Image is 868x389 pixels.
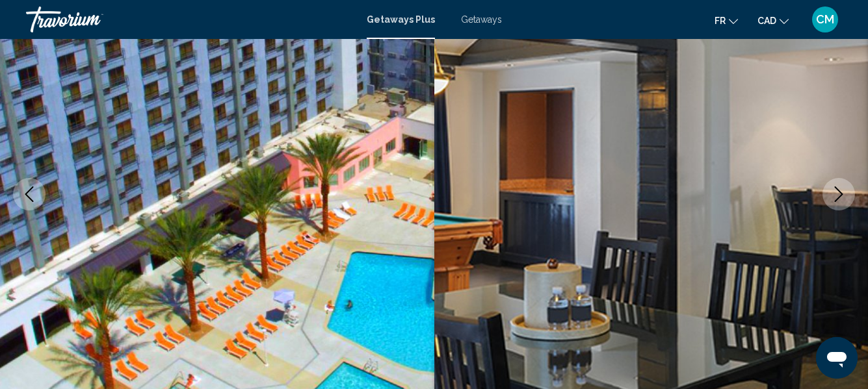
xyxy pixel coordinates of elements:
span: CAD [757,16,776,26]
button: Change language [715,11,738,30]
button: Previous image [13,178,46,210]
iframe: Button to launch messaging window [816,337,858,379]
span: fr [715,16,726,26]
button: Change currency [757,11,789,30]
button: User Menu [808,6,842,33]
a: Getaways Plus [367,14,435,25]
button: Next image [822,178,855,210]
a: Getaways [461,14,502,25]
a: Travorium [26,6,354,32]
span: CM [816,13,834,26]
